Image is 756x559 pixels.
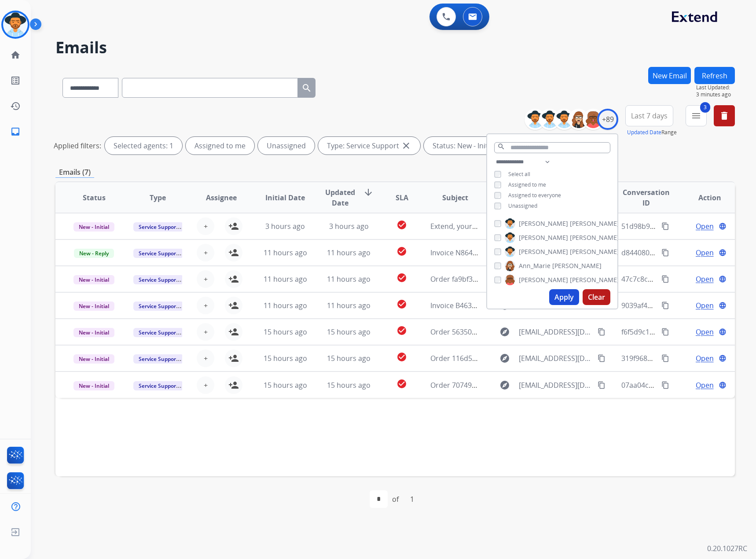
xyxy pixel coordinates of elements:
div: 1 [403,490,421,508]
p: Applied filters: [54,140,101,151]
mat-icon: check_circle [396,246,407,257]
button: Last 7 days [625,105,673,126]
span: [EMAIL_ADDRESS][DOMAIN_NAME] [519,380,593,390]
button: + [197,376,214,394]
span: + [204,247,208,258]
span: Open [696,327,714,337]
mat-icon: inbox [10,126,21,137]
span: Open [696,300,714,311]
span: Invoice B463AJD-E [430,301,489,310]
span: Updated Date [324,187,356,208]
mat-icon: language [719,328,727,336]
mat-icon: content_copy [598,328,606,336]
span: New - Initial [73,354,114,364]
mat-icon: check_circle [396,220,407,230]
mat-icon: history [10,101,21,111]
p: 0.20.1027RC [707,543,747,554]
span: [PERSON_NAME] [570,219,619,228]
span: Last 7 days [631,114,668,118]
span: New - Initial [73,381,114,390]
span: New - Initial [73,275,114,284]
span: 15 hours ago [264,327,307,337]
div: Selected agents: 1 [105,137,182,154]
span: Service Support [133,222,183,232]
span: Select all [508,170,530,178]
span: 11 hours ago [264,301,307,310]
span: [PERSON_NAME] [570,247,619,256]
button: + [197,244,214,261]
mat-icon: language [719,354,727,362]
span: Order 7074941849 [430,380,492,390]
mat-icon: person_add [228,274,239,284]
span: Assigned to me [508,181,546,188]
span: Order 116d59da-2fcb-4d98-a7a6-1f2058e858ea [430,353,585,363]
mat-icon: menu [691,110,701,121]
button: Apply [549,289,579,305]
span: 11 hours ago [327,248,371,257]
span: 47c7c8cb-cf7a-40a7-865b-f3e87e413320 [621,274,752,284]
mat-icon: language [719,381,727,389]
mat-icon: content_copy [598,381,606,389]
span: 51d98b90-f828-4176-b20a-f0afbb55bd9d [621,221,755,231]
span: 11 hours ago [327,301,371,310]
span: + [204,221,208,232]
mat-icon: explore [499,327,510,337]
span: Assigned to everyone [508,191,561,199]
span: Open [696,380,714,390]
span: 15 hours ago [327,353,371,363]
mat-icon: content_copy [661,275,669,283]
mat-icon: person_add [228,327,239,337]
span: Open [696,221,714,232]
mat-icon: search [301,83,312,93]
div: Status: New - Initial [424,137,517,154]
span: New - Reply [74,249,114,258]
mat-icon: language [719,275,727,283]
span: Extend, your package will arrive [DATE]! [430,221,560,231]
span: Initial Date [265,192,305,203]
span: d8440801-f7f9-47ee-9c86-4dd529cbc803 [621,248,754,257]
span: 11 hours ago [264,274,307,284]
span: Invoice N864A64B [430,248,489,257]
div: Type: Service Support [318,137,420,154]
span: SLA [396,192,408,203]
button: + [197,270,214,288]
span: [PERSON_NAME] [519,233,568,242]
mat-icon: content_copy [661,328,669,336]
mat-icon: content_copy [661,354,669,362]
span: Service Support [133,249,183,258]
button: + [197,297,214,314]
mat-icon: home [10,50,21,60]
span: + [204,300,208,311]
span: + [204,380,208,390]
span: Unassigned [508,202,537,210]
span: Conversation ID [621,187,671,208]
span: Service Support [133,302,183,311]
mat-icon: check_circle [396,379,407,389]
mat-icon: language [719,222,727,230]
span: [PERSON_NAME] [519,219,568,228]
mat-icon: person_add [228,221,239,232]
span: Open [696,274,714,284]
span: 15 hours ago [264,353,307,363]
mat-icon: search [497,143,505,151]
button: Refresh [694,67,735,84]
span: [PERSON_NAME] [552,261,602,270]
mat-icon: list_alt [10,75,21,86]
mat-icon: content_copy [661,222,669,230]
img: avatar [3,12,28,37]
mat-icon: explore [499,353,510,364]
span: Service Support [133,328,183,337]
span: New - Initial [73,302,114,311]
span: [PERSON_NAME] [519,247,568,256]
span: Last Updated: [696,84,735,91]
span: 9039af4a-a8f7-44cd-8fef-64fba8a14daa [621,301,749,310]
button: + [197,217,214,235]
span: [EMAIL_ADDRESS][DOMAIN_NAME] [519,353,593,364]
mat-icon: check_circle [396,352,407,362]
mat-icon: content_copy [661,381,669,389]
span: + [204,353,208,364]
mat-icon: person_add [228,353,239,364]
mat-icon: check_circle [396,272,407,283]
mat-icon: delete [719,110,730,121]
mat-icon: explore [499,380,510,390]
